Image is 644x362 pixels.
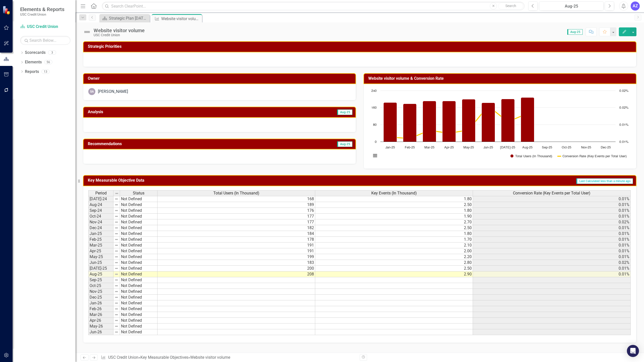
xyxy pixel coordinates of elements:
[20,36,70,45] input: Search Below...
[521,98,534,142] path: Aug-25, 208. Total Users (In Thousand).
[44,60,52,64] div: 56
[157,266,315,271] td: 200
[133,191,144,195] span: Status
[473,208,631,214] td: 0.01%
[140,355,188,360] a: Key Measurable Objectives
[20,12,64,16] small: USC Credit Union
[3,6,11,15] img: ClearPoint Strategy
[463,146,474,149] text: May-25
[315,202,473,208] td: 2.50
[213,191,259,195] span: Total Users (In Thousand)
[114,318,118,323] img: 8DAGhfEEPCf229AAAAAElFTkSuQmCC
[315,231,473,237] td: 1.80
[442,101,456,142] path: Apr-25, 191. Total Users (In Thousand).
[25,69,39,75] a: Reports
[120,295,157,300] td: Not Defined
[88,44,633,49] h3: Strategic Priorities
[501,99,515,142] path: Jul-25, 200. Total Users (In Thousand).
[20,24,70,30] a: USC Credit Union
[83,28,91,36] img: Not Defined
[120,202,157,208] td: Not Defined
[513,191,590,195] span: Conversion Rate (Key Events per Total User)
[120,225,157,231] td: Not Defined
[88,289,113,295] td: Nov-25
[161,16,201,22] div: Website visitor volume
[384,103,397,142] path: Jan-25, 184. Total Users (In Thousand).
[120,306,157,312] td: Not Defined
[619,89,628,93] text: 0.02%
[371,191,417,195] span: Key Events (In Thousand)
[114,284,118,288] img: 8DAGhfEEPCf229AAAAAElFTkSuQmCC
[473,271,631,277] td: 0.01%
[157,243,315,248] td: 191
[405,146,415,149] text: Feb-25
[88,271,113,277] td: Aug-25
[385,146,395,149] text: Jan-25
[20,6,64,12] span: Elements & Reports
[114,301,118,305] img: 8DAGhfEEPCf229AAAAAElFTkSuQmCC
[88,248,113,254] td: Apr-25
[88,202,113,208] td: Aug-24
[114,226,118,230] img: 8DAGhfEEPCf229AAAAAElFTkSuQmCC
[373,123,377,127] text: 80
[88,110,218,114] h3: Analysis
[619,123,628,127] text: 0.01%
[423,101,436,142] path: Mar-25, 191. Total Users (In Thousand).
[157,208,315,214] td: 176
[157,271,315,277] td: 208
[88,260,113,266] td: Jun-25
[88,237,113,243] td: Feb-25
[484,146,493,149] text: Jun-25
[482,103,495,142] path: Jun-25, 183. Total Users (In Thousand).
[473,225,631,231] td: 0.01%
[88,277,113,283] td: Sep-25
[102,2,525,11] input: Search ClearPoint...
[25,59,42,65] a: Elements
[315,271,473,277] td: 2.90
[157,248,315,254] td: 191
[114,307,118,311] img: 8DAGhfEEPCf229AAAAAElFTkSuQmCC
[369,88,631,164] div: Chart. Highcharts interactive chart.
[315,214,473,219] td: 1.90
[120,208,157,214] td: Not Defined
[88,300,113,306] td: Jan-26
[631,2,640,11] button: AZ
[619,140,628,144] text: 0.01%
[114,220,118,224] img: 8DAGhfEEPCf229AAAAAElFTkSuQmCC
[120,300,157,306] td: Not Defined
[109,15,148,21] div: Strategic Plan [DATE] - [DATE]
[473,266,631,271] td: 0.01%
[576,178,633,184] span: Last Calculated less than a minute ago
[337,141,352,147] span: Aug-25
[315,254,473,260] td: 2.20
[473,260,631,266] td: 0.02%
[88,243,113,248] td: Mar-25
[424,146,434,149] text: Mar-25
[88,178,359,183] h3: Key Measurable Objective Data
[315,196,473,202] td: 1.80
[114,237,118,242] img: 8DAGhfEEPCf229AAAAAElFTkSuQmCC
[315,266,473,271] td: 2.50
[114,266,118,270] img: 8DAGhfEEPCf229AAAAAElFTkSuQmCC
[505,4,516,8] span: Search
[337,109,352,115] span: Aug-25
[567,29,583,35] span: Aug-25
[120,324,157,329] td: Not Defined
[120,283,157,289] td: Not Defined
[473,243,631,248] td: 0.01%
[94,33,145,37] div: USC Credit Union
[120,254,157,260] td: Not Defined
[462,99,475,142] path: May-25, 199. Total Users (In Thousand).
[88,329,113,335] td: Jun-26
[88,266,113,271] td: [DATE]-25
[114,203,118,207] img: 8DAGhfEEPCf229AAAAAElFTkSuQmCC
[88,283,113,289] td: Oct-25
[101,355,356,360] div: » »
[120,312,157,318] td: Not Defined
[473,214,631,219] td: 0.01%
[619,106,628,109] text: 0.02%
[114,330,118,334] img: 8DAGhfEEPCf229AAAAAElFTkSuQmCC
[48,51,56,55] div: 3
[114,214,118,218] img: 8DAGhfEEPCf229AAAAAElFTkSuQmCC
